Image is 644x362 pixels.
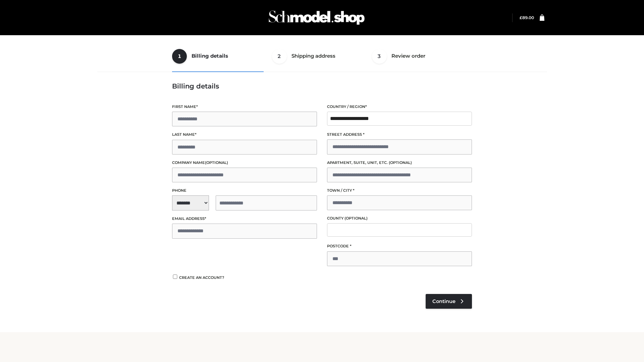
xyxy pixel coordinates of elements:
[344,216,368,221] span: (optional)
[172,216,317,222] label: Email address
[520,15,534,20] bdi: 89.00
[426,294,472,309] a: Continue
[172,275,178,279] input: Create an account?
[327,187,472,194] label: Town / City
[172,187,317,194] label: Phone
[389,160,412,165] span: (optional)
[327,243,472,249] label: Postcode
[179,275,224,280] span: Create an account?
[327,104,472,110] label: Country / Region
[266,4,367,31] img: Schmodel Admin 964
[172,131,317,138] label: Last name
[172,104,317,110] label: First name
[520,15,522,20] span: £
[520,15,534,20] a: £89.00
[205,160,228,165] span: (optional)
[327,131,472,138] label: Street address
[172,82,472,90] h3: Billing details
[172,160,317,166] label: Company name
[327,160,472,166] label: Apartment, suite, unit, etc.
[327,215,472,222] label: County
[432,298,455,304] span: Continue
